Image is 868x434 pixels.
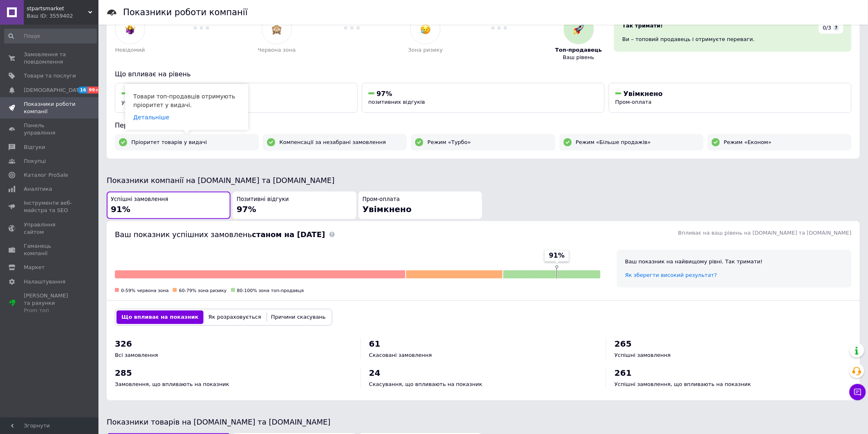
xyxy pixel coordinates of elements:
span: 265 [614,339,632,349]
span: успішних замовлень [121,99,179,105]
span: 91% [111,204,130,214]
span: Увімкнено [363,204,412,214]
span: Режим «Економ» [724,139,772,146]
img: :rocket: [573,24,584,34]
button: Позитивні відгуки97% [233,192,356,219]
a: Детальніше [133,114,169,121]
span: Так тримати! [622,23,663,29]
span: Аналітика [24,185,52,193]
span: Компенсації за незабрані замовлення [279,139,386,146]
span: Пром-оплата [615,99,652,105]
span: 91% [549,251,564,260]
div: Ви – топовий продавець і отримуєте переваги. [622,36,843,43]
button: Що впливає на показник [116,311,203,324]
span: Топ-продавець [555,46,602,54]
span: Ваш рівень [563,54,594,61]
span: Впливає на ваш рівень на [DOMAIN_NAME] та [DOMAIN_NAME] [678,230,852,236]
span: Панель управління [24,122,76,137]
img: :disappointed_relieved: [420,24,431,34]
span: 0-59% червона зона [121,288,169,293]
span: Показники компанії на [DOMAIN_NAME] та [DOMAIN_NAME] [107,176,335,185]
span: Пром-оплата [363,196,400,203]
span: Всі замовлення [115,352,158,358]
span: Гаманець компанії [24,242,76,257]
span: Управління сайтом [24,221,76,236]
span: Замовлення та повідомлення [24,51,76,66]
button: Пром-оплатаУвімкнено [359,192,482,219]
span: Невідомий [115,46,145,54]
button: Чат з покупцем [850,384,866,400]
button: Успішні замовлення91% [107,192,231,219]
span: Режим «Більше продажів» [576,139,651,146]
span: Показники роботи компанії [24,101,76,115]
button: УвімкненоПром-оплата [609,83,852,113]
a: Як зберегти високий результат? [625,272,717,278]
span: позитивних відгуків [368,99,425,105]
span: 24 [369,368,381,378]
div: Prom топ [24,307,76,314]
span: Позитивні відгуки [237,196,289,203]
span: Показники товарів на [DOMAIN_NAME] та [DOMAIN_NAME] [107,418,331,426]
span: 261 [614,368,632,378]
span: Успішні замовлення [614,352,671,358]
span: ? [834,25,839,31]
span: Червона зона [258,46,296,54]
span: stpartsmarket [27,5,88,12]
button: 97%позитивних відгуків [362,83,605,113]
span: Успішні замовлення, що впливають на показник [614,381,751,387]
span: Інструменти веб-майстра та SEO [24,199,76,214]
h1: Показники роботи компанії [123,7,248,17]
span: Увімкнено [624,90,663,98]
span: 326 [115,339,132,349]
span: Успішні замовлення [111,196,168,203]
span: 16 [78,87,87,94]
span: Маркет [24,264,45,271]
img: :see_no_evil: [272,24,282,34]
span: Замовлення, що впливають на показник [115,381,229,387]
span: 60-79% зона ризику [179,288,226,293]
span: Пріоритет товарів у видачі [131,139,207,146]
span: Ваш показник успішних замовлень [115,230,325,239]
b: станом на [DATE] [252,230,325,239]
span: 80-100% зона топ-продавця [237,288,304,293]
span: Товари топ-продавців отримують пріоритет у видачі. [133,93,235,108]
span: Що впливає на рівень [115,70,191,78]
span: Налаштування [24,278,66,286]
span: 97% [377,90,392,98]
img: :woman-shrugging: [125,24,135,34]
span: Скасовані замовлення [369,352,432,358]
button: 91%успішних замовлень [115,83,358,113]
div: Ваш ID: 3559402 [27,12,98,20]
input: Пошук [4,29,97,43]
span: Зона ризику [408,46,443,54]
span: Відгуки [24,144,45,151]
span: 99+ [87,87,101,94]
span: [DEMOGRAPHIC_DATA] [24,87,85,94]
span: Каталог ProSale [24,171,68,179]
span: Скасування, що впливають на показник [369,381,482,387]
span: Покупці [24,158,46,165]
span: Режим «Турбо» [427,139,471,146]
span: 285 [115,368,132,378]
span: 61 [369,339,381,349]
button: Як розраховується [203,311,266,324]
div: Ваш показник на найвищому рівні. Так тримати! [625,258,843,265]
span: [PERSON_NAME] та рахунки [24,292,76,315]
span: Товари та послуги [24,72,76,80]
span: 97% [237,204,256,214]
div: 0/3 [819,22,843,34]
span: Переваги для топ-продавців [115,121,214,129]
button: Причини скасувань [266,311,331,324]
